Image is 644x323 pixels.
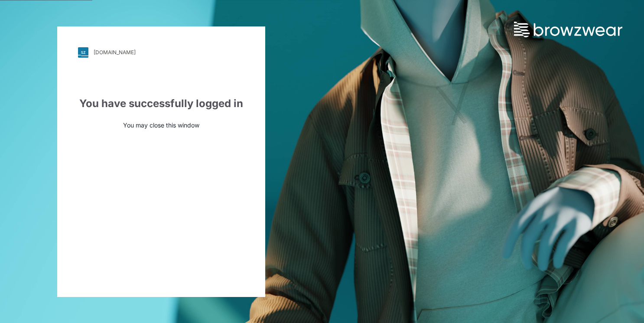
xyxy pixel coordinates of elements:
[78,96,244,111] div: You have successfully logged in
[78,121,244,130] p: You may close this window
[78,47,88,58] img: svg+xml;base64,PHN2ZyB3aWR0aD0iMjgiIGhlaWdodD0iMjgiIHZpZXdCb3g9IjAgMCAyOCAyOCIgZmlsbD0ibm9uZSIgeG...
[78,47,244,58] a: [DOMAIN_NAME]
[94,49,136,55] div: [DOMAIN_NAME]
[514,22,622,37] img: browzwear-logo.73288ffb.svg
